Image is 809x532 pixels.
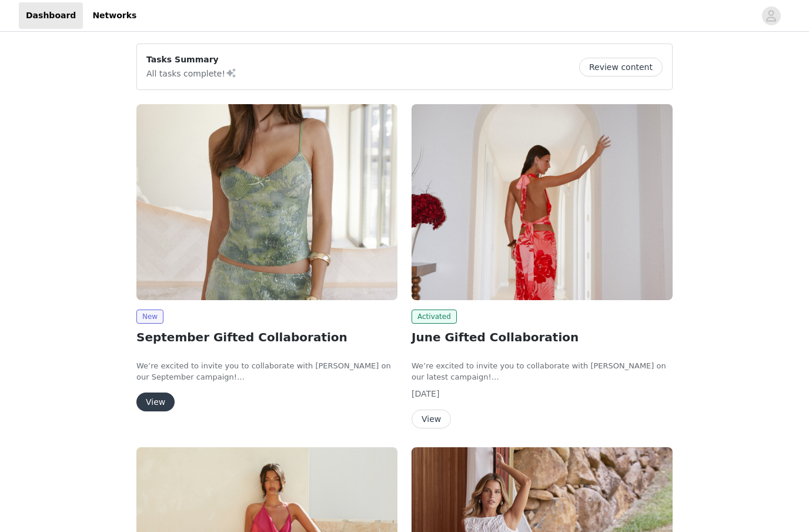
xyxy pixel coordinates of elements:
[412,360,673,383] p: We’re excited to invite you to collaborate with [PERSON_NAME] on our latest campaign!
[136,398,175,407] a: View
[146,66,237,80] p: All tasks complete!
[146,54,237,66] p: Tasks Summary
[136,104,397,300] img: Peppermayo USA
[412,410,451,428] button: View
[19,2,83,29] a: Dashboard
[412,104,673,300] img: Peppermayo USA
[412,328,673,346] h2: June Gifted Collaboration
[85,2,143,29] a: Networks
[765,6,777,25] div: avatar
[136,360,397,383] p: We’re excited to invite you to collaborate with [PERSON_NAME] on our September campaign!
[136,393,175,411] button: View
[136,328,397,346] h2: September Gifted Collaboration
[136,310,163,324] span: New
[412,415,451,424] a: View
[579,58,663,77] button: Review content
[412,310,457,324] span: Activated
[412,389,439,398] span: [DATE]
